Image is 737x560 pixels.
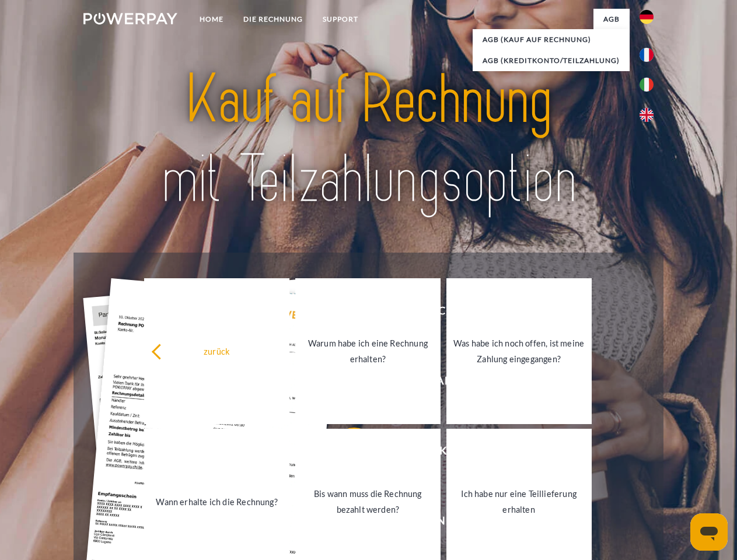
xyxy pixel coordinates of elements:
a: SUPPORT [313,9,368,30]
img: logo-powerpay-white.svg [83,13,177,24]
iframe: Schaltfläche zum Öffnen des Messaging-Fensters [690,513,728,551]
div: Wann erhalte ich die Rechnung? [151,494,282,509]
img: en [640,108,654,122]
img: fr [640,48,654,62]
a: DIE RECHNUNG [233,9,313,30]
img: de [640,10,654,24]
div: zurück [151,343,282,359]
div: Was habe ich noch offen, ist meine Zahlung eingegangen? [453,335,585,367]
div: Bis wann muss die Rechnung bezahlt werden? [302,486,434,517]
a: Was habe ich noch offen, ist meine Zahlung eingegangen? [446,278,592,424]
img: it [640,78,654,92]
a: AGB (Kauf auf Rechnung) [473,29,630,50]
a: agb [593,9,630,30]
img: title-powerpay_de.svg [111,56,626,223]
div: Ich habe nur eine Teillieferung erhalten [453,486,585,517]
div: Warum habe ich eine Rechnung erhalten? [302,335,434,367]
a: AGB (Kreditkonto/Teilzahlung) [473,50,630,71]
a: Home [190,9,233,30]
